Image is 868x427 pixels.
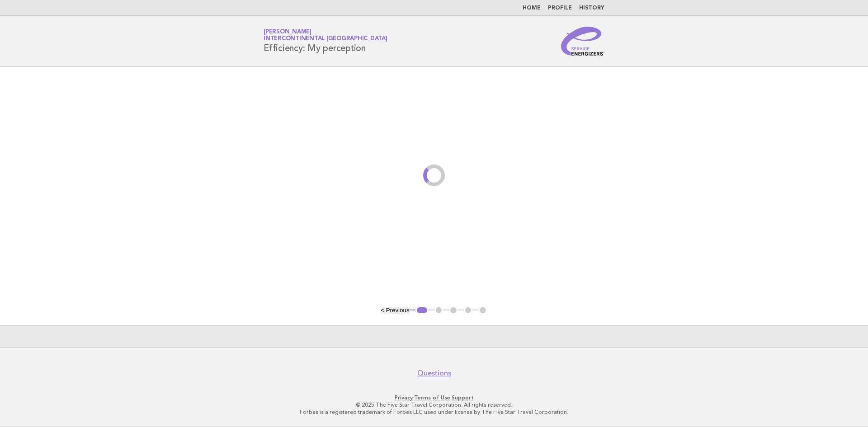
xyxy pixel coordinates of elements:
p: Forbes is a registered trademark of Forbes LLC used under license by The Five Star Travel Corpora... [157,408,711,416]
h1: Efficiency: My perception [264,29,387,53]
a: Questions [417,369,451,378]
a: Terms of Use [414,394,450,401]
a: Support [452,394,474,401]
a: Privacy [395,394,413,401]
a: [PERSON_NAME]InterContinental [GEOGRAPHIC_DATA] [264,29,387,42]
a: History [579,5,604,11]
span: InterContinental [GEOGRAPHIC_DATA] [264,36,387,42]
p: · · [157,394,711,401]
p: © 2025 The Five Star Travel Corporation. All rights reserved. [157,401,711,408]
a: Home [523,5,541,11]
img: Service Energizers [561,27,604,56]
a: Profile [548,5,572,11]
